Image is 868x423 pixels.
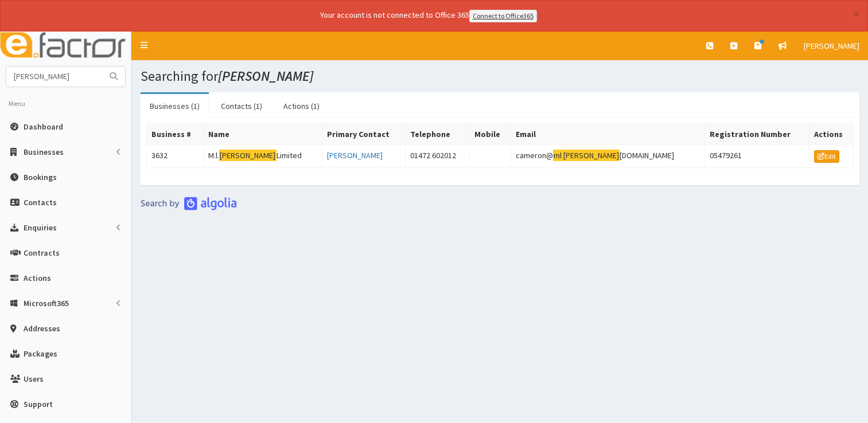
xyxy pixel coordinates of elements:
a: Actions (1) [274,94,329,118]
span: [PERSON_NAME] [804,41,859,51]
th: Registration Number [704,123,809,144]
td: 01472 602012 [406,144,470,167]
div: Your account is not connected to Office 365 [93,9,764,22]
a: Contacts (1) [212,94,271,118]
a: [PERSON_NAME] [327,150,383,160]
th: Email [511,123,704,144]
span: Businesses [24,147,64,157]
a: Businesses (1) [141,94,209,118]
td: 05479261 [704,144,809,167]
th: Business # [147,123,204,144]
td: cameron@ [DOMAIN_NAME] [511,144,704,167]
span: Contracts [24,248,60,258]
span: Packages [24,348,57,359]
span: Dashboard [24,122,63,132]
span: Support [24,399,53,409]
a: Edit [814,150,839,163]
a: [PERSON_NAME] [795,32,868,60]
mark: [PERSON_NAME] [562,150,620,162]
mark: [PERSON_NAME] [219,150,277,162]
span: Contacts [24,197,57,207]
input: Search... [6,66,103,87]
mark: ml [553,150,563,162]
span: Enquiries [24,222,57,233]
button: × [853,8,859,20]
span: Microsoft365 [24,298,69,308]
i: [PERSON_NAME] [218,67,313,85]
span: Actions [24,273,51,283]
th: Actions [809,123,853,144]
a: Connect to Office365 [469,10,537,22]
span: Bookings [24,172,57,182]
td: 3632 [147,144,204,167]
th: Mobile [470,123,511,144]
span: Users [24,374,44,384]
img: search-by-algolia-light-background.png [141,197,237,210]
h1: Searching for [141,69,859,84]
span: Addresses [24,323,60,334]
th: Primary Contact [322,123,406,144]
th: Name [204,123,322,144]
td: M.l. Limited [204,144,322,167]
th: Telephone [406,123,470,144]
